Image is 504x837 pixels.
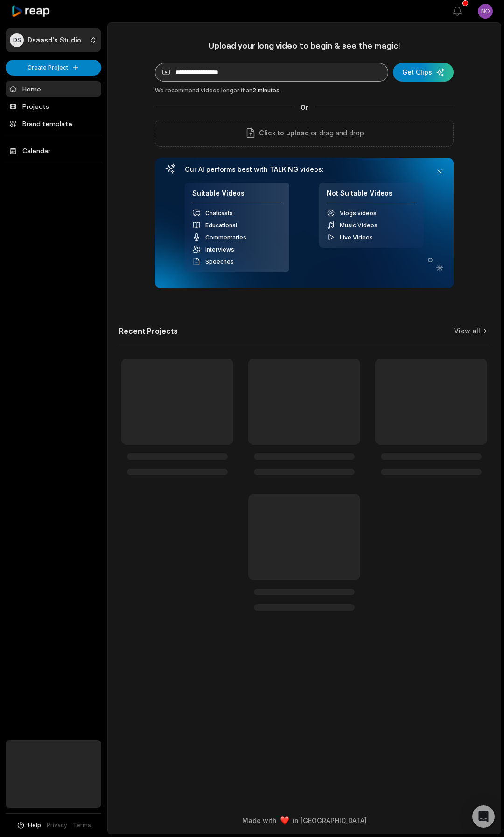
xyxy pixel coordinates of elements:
[185,165,424,174] h3: Our AI performs best with TALKING videos:
[393,63,454,82] button: Get Clips
[454,326,480,336] a: View all
[119,326,178,336] h2: Recent Projects
[10,33,24,47] div: DS
[340,234,373,241] span: Live Videos
[6,81,101,97] a: Home
[280,816,289,825] img: heart emoji
[205,246,234,253] span: Interviews
[6,98,101,114] a: Projects
[73,821,91,830] a: Terms
[47,821,67,830] a: Privacy
[155,86,454,95] div: We recommend videos longer than .
[340,210,377,217] span: Vlogs videos
[293,102,316,112] span: Or
[16,821,41,830] button: Help
[259,127,309,139] span: Click to upload
[6,60,101,76] button: Create Project
[309,127,364,139] p: or drag and drop
[327,189,416,203] h4: Not Suitable Videos
[192,189,282,203] h4: Suitable Videos
[472,805,495,828] div: Open Intercom Messenger
[205,210,233,217] span: Chatcasts
[252,87,280,94] span: 2 minutes
[28,36,81,44] p: Dsaasd's Studio
[340,222,378,229] span: Music Videos
[155,40,454,51] h1: Upload your long video to begin & see the magic!
[205,222,237,229] span: Educational
[6,116,101,131] a: Brand template
[28,821,41,830] span: Help
[205,234,246,241] span: Commentaries
[6,143,101,158] a: Calendar
[205,258,234,265] span: Speeches
[116,816,492,825] div: Made with in [GEOGRAPHIC_DATA]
